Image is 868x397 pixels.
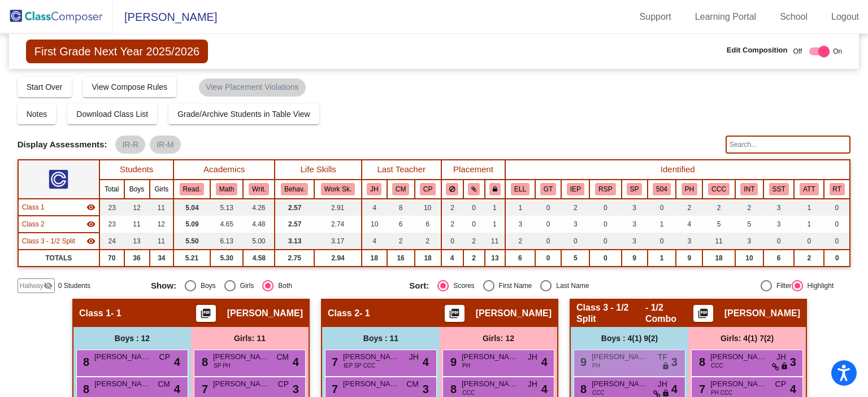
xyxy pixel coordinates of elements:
span: [PERSON_NAME] [724,308,800,319]
td: 3 [763,199,795,216]
td: 16 [387,250,415,267]
td: 0 [589,199,621,216]
span: JH [409,351,419,363]
button: CM [392,183,409,195]
th: Christa Matthews [387,180,415,199]
span: 9 [448,356,457,368]
span: [PERSON_NAME] [343,351,400,363]
div: Highlight [803,281,834,291]
td: 5.30 [210,250,244,267]
th: Academics [173,160,275,180]
mat-radio-group: Select an option [151,280,401,291]
td: 13 [124,233,150,250]
div: Filter [772,281,792,291]
span: [PERSON_NAME] St [PERSON_NAME] [213,351,270,363]
th: Last Teacher [362,160,441,180]
span: JH [658,378,667,390]
td: 2.91 [314,199,362,216]
th: English Language Learner [505,180,535,199]
td: 2.94 [314,250,362,267]
span: CM [276,351,289,363]
td: 1 [485,199,506,216]
a: School [771,8,817,26]
td: 0 [589,233,621,250]
span: 8 [578,383,587,395]
mat-icon: visibility [86,203,96,212]
th: Keep away students [441,180,463,199]
span: [PERSON_NAME] [213,378,270,390]
mat-chip: IR-R [115,136,145,154]
th: Jolene Hruska [362,180,387,199]
span: Class 2 [328,308,359,319]
td: 9 [676,250,702,267]
td: 4 [676,216,702,233]
td: 18 [362,250,387,267]
td: 0 [648,233,676,250]
td: 10 [735,250,763,267]
button: RT [830,183,845,195]
span: - 1/2 Combo [645,302,693,325]
td: 6 [415,216,441,233]
span: [PERSON_NAME] [227,308,303,319]
mat-icon: visibility [86,237,96,246]
td: 5 [561,250,589,267]
td: 18 [702,250,735,267]
span: [PERSON_NAME] [113,8,217,26]
span: [PERSON_NAME] [94,378,151,390]
span: [PERSON_NAME] [462,378,518,390]
span: 4 [541,354,548,370]
span: CCC [462,389,475,397]
td: 23 [99,216,124,233]
button: Grade/Archive Students in Table View [168,104,319,124]
span: 8 [80,383,89,395]
td: 0 [535,199,562,216]
span: CM [158,378,170,390]
span: Class 1 [79,308,111,319]
span: 8 [199,356,208,368]
td: 0 [763,233,795,250]
td: 0 [589,216,621,233]
a: Learning Portal [686,8,766,26]
th: Identified [505,160,850,180]
span: Display Assessments: [18,139,107,150]
td: 2 [463,250,485,267]
span: CM [406,378,419,390]
td: 11 [150,199,174,216]
td: 5.00 [243,233,275,250]
th: Student Study Team [763,180,795,199]
div: Boys : 11 [322,327,440,350]
button: Writ. [249,183,269,195]
td: Lisa Rowe - 1/2 Combo [18,233,99,250]
td: 4 [441,250,463,267]
span: Download Class List [76,110,148,119]
span: 7 [329,383,338,395]
button: ATT [800,183,818,195]
span: Notes [27,110,47,119]
td: 8 [387,199,415,216]
button: GT [540,183,556,195]
button: 504 [653,183,671,195]
span: [PERSON_NAME] [PERSON_NAME] [592,378,648,390]
button: Print Students Details [445,305,465,322]
th: Keep with students [463,180,485,199]
span: On [833,46,842,56]
mat-icon: visibility_off [44,281,53,290]
td: 1 [648,216,676,233]
td: 4.58 [243,250,275,267]
th: Speech [622,180,648,199]
td: 2 [702,199,735,216]
td: 2.57 [275,216,314,233]
span: 4 [423,354,429,370]
span: 3 [671,354,678,370]
th: Combo Class Candidate [702,180,735,199]
mat-icon: picture_as_pdf [448,308,461,324]
span: lock [780,362,788,371]
td: 4.65 [210,216,244,233]
td: 0 [535,250,562,267]
td: 9 [622,250,648,267]
td: 6 [505,250,535,267]
span: JH [776,351,786,363]
td: 10 [362,216,387,233]
button: INT [740,183,758,195]
a: Support [631,8,680,26]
